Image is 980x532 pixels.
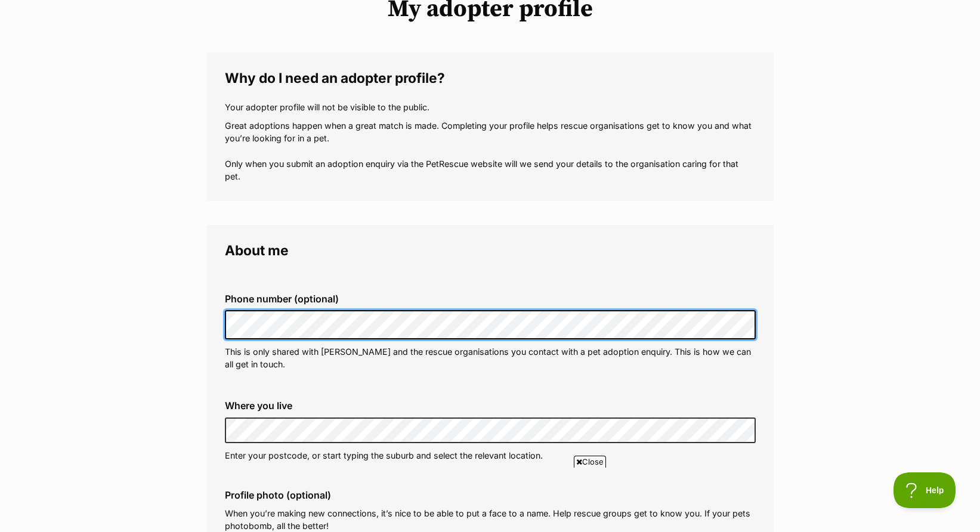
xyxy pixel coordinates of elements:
iframe: Advertisement [201,472,780,526]
legend: Why do I need an adopter profile? [225,70,756,86]
legend: About me [225,243,756,258]
iframe: Help Scout Beacon - Open [894,472,956,508]
label: Where you live [225,400,756,411]
p: Enter your postcode, or start typing the suburb and select the relevant location. [225,449,756,462]
fieldset: Why do I need an adopter profile? [207,52,774,201]
label: Phone number (optional) [225,293,756,304]
p: Your adopter profile will not be visible to the public. [225,101,756,113]
span: Close [574,456,606,468]
p: This is only shared with [PERSON_NAME] and the rescue organisations you contact with a pet adopti... [225,345,756,371]
p: Great adoptions happen when a great match is made. Completing your profile helps rescue organisat... [225,119,756,183]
